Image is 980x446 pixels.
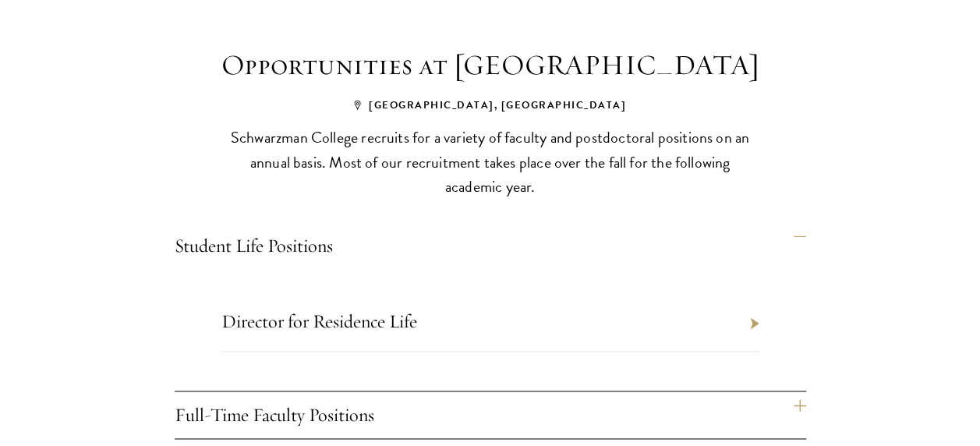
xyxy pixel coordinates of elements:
p: Schwarzman College recruits for a variety of faculty and postdoctoral positions on an annual basi... [221,126,759,199]
a: Director for Residence Life [221,310,417,333]
h4: Student Life Positions [175,222,806,269]
h3: Opportunities at [GEOGRAPHIC_DATA] [202,44,779,85]
span: [GEOGRAPHIC_DATA], [GEOGRAPHIC_DATA] [354,97,626,113]
h4: Full-Time Faculty Positions [175,391,806,438]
